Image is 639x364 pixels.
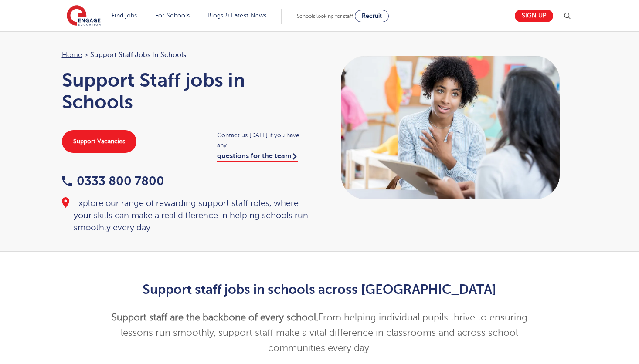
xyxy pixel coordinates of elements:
[62,69,311,113] h1: Support Staff jobs in Schools
[84,51,88,59] span: >
[62,49,311,61] nav: breadcrumb
[515,10,553,22] a: Sign up
[217,130,311,150] span: Contact us [DATE] if you have any
[355,10,389,22] a: Recruit
[106,310,534,356] p: From helping individual pupils thrive to ensuring lessons run smoothly, support staff make a vita...
[62,174,164,188] a: 0333 800 7800
[207,12,267,19] a: Blogs & Latest News
[112,12,137,19] a: Find jobs
[90,49,186,61] span: Support Staff jobs in Schools
[62,197,311,234] div: Explore our range of rewarding support staff roles, where your skills can make a real difference ...
[62,130,136,153] a: Support Vacancies
[112,312,318,323] strong: Support staff are the backbone of every school.
[67,5,101,27] img: Engage Education
[217,152,298,162] a: questions for the team
[297,13,353,19] span: Schools looking for staff
[62,51,82,59] a: Home
[155,12,190,19] a: For Schools
[362,13,382,19] span: Recruit
[143,282,496,297] strong: Support staff jobs in schools across [GEOGRAPHIC_DATA]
